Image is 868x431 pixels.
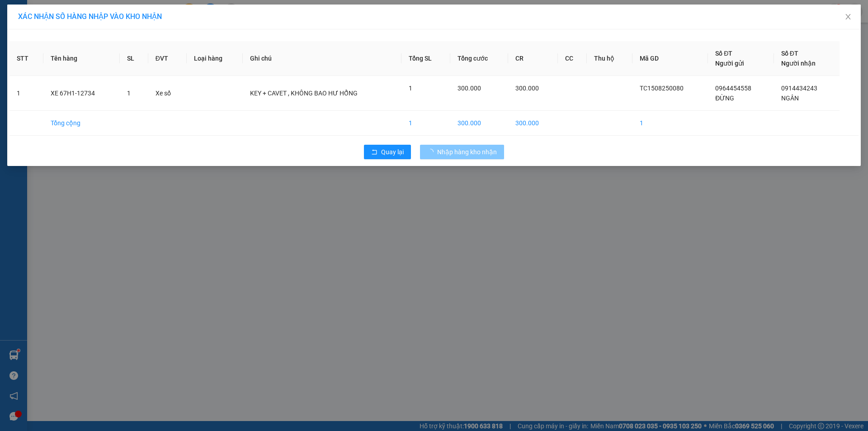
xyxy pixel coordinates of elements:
span: NGÂN [781,95,799,102]
td: Tổng cộng [43,111,120,136]
button: rollbackQuay lại [364,145,411,159]
span: Người gửi [715,60,744,67]
span: ĐỪNG [715,95,734,102]
td: Xe số [148,76,187,111]
span: TC1508250080 [640,85,684,92]
span: close [844,13,852,20]
th: Loại hàng [187,41,242,76]
td: 1 [401,111,450,136]
th: Mã GD [632,41,708,76]
td: 1 [632,111,708,136]
span: Nhập hàng kho nhận [437,147,497,157]
span: rollback [371,149,377,156]
span: 300.000 [458,85,481,92]
td: XE 67H1-12734 [43,76,120,111]
button: Nhập hàng kho nhận [420,145,504,159]
span: Số ĐT [781,50,798,57]
th: SL [120,41,148,76]
span: KEY + CAVET , KHÔNG BAO HƯ HỔNG [250,90,358,97]
td: 1 [9,76,43,111]
span: 0964454558 [715,85,751,92]
th: Thu hộ [587,41,632,76]
span: 300.000 [515,85,539,92]
button: Close [835,5,861,30]
th: Tổng cước [450,41,509,76]
th: STT [9,41,43,76]
span: XÁC NHẬN SỐ HÀNG NHẬP VÀO KHO NHẬN [18,12,162,21]
th: ĐVT [148,41,187,76]
span: Số ĐT [715,50,732,57]
td: 300.000 [508,111,557,136]
th: CR [508,41,557,76]
span: 0914434243 [781,85,817,92]
td: 300.000 [450,111,509,136]
th: Tên hàng [43,41,120,76]
th: Tổng SL [401,41,450,76]
th: CC [558,41,587,76]
th: Ghi chú [243,41,401,76]
span: 1 [409,85,412,92]
span: 1 [127,90,131,97]
span: Người nhận [781,60,816,67]
span: loading [427,149,437,155]
span: Quay lại [381,147,404,157]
